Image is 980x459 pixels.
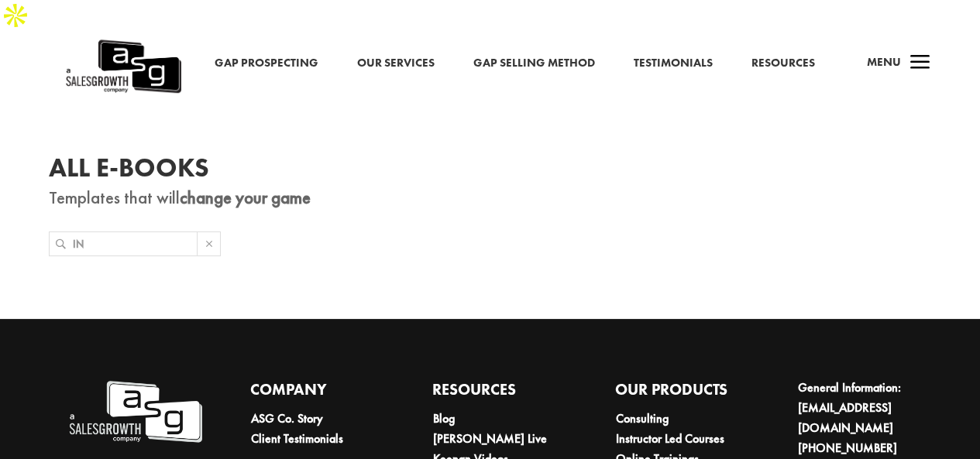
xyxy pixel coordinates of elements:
a: Instructor Led Courses [615,430,724,447]
a: [PERSON_NAME] Live [433,430,547,447]
h4: Resources [432,378,567,409]
span: a [905,48,936,79]
strong: change your game [180,186,311,209]
li: General Information: [798,378,932,438]
a: Testimonials [634,53,713,74]
a: Blog [433,410,455,426]
a: Client Testimonials [250,430,342,447]
a: A Sales Growth Company Logo [64,37,181,97]
img: A Sales Growth Company [67,378,202,446]
a: Resources [751,53,815,74]
input: Search... [73,232,197,255]
a: Gap Prospecting [215,53,318,74]
span: Menu [867,54,901,70]
a: [EMAIL_ADDRESS][DOMAIN_NAME] [798,399,893,436]
a: Our Services [357,53,435,74]
h4: Company [249,378,384,409]
p: Templates that will [49,189,931,207]
h4: Our Products [614,378,749,409]
a: Gap Selling Method [473,53,595,74]
a: Consulting [615,410,668,426]
h1: All E-Books [49,155,931,189]
a: [PHONE_NUMBER] [798,440,897,456]
a: ASG Co. Story [250,410,322,426]
img: ASG Co. Logo [64,37,181,97]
